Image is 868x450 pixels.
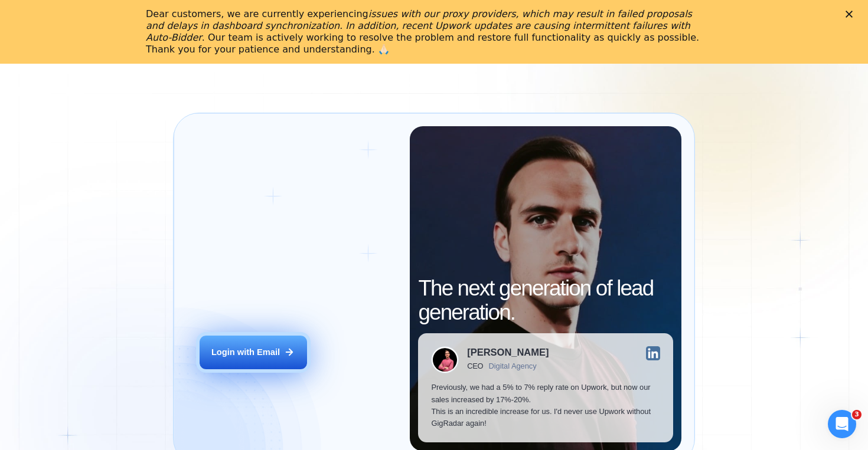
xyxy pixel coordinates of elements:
[418,277,673,324] h2: The next generation of lead generation.
[211,346,280,358] div: Login with Email
[852,410,862,419] span: 3
[200,336,307,369] button: Login with Email
[489,362,537,371] div: Digital Agency
[846,11,857,18] div: Close
[146,8,703,55] div: Dear customers, we are currently experiencing . Our team is actively working to resolve the probl...
[146,8,692,43] i: issues with our proxy providers, which may result in failed proposals and delays in dashboard syn...
[467,362,483,371] div: CEO
[828,410,856,438] iframe: Intercom live chat
[431,382,660,429] p: Previously, we had a 5% to 7% reply rate on Upwork, but now our sales increased by 17%-20%. This ...
[467,348,549,358] div: [PERSON_NAME]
